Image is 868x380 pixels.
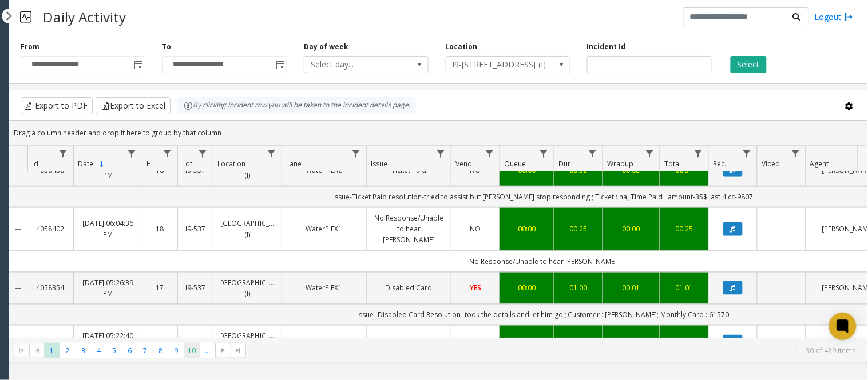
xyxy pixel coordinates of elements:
a: Lot Filter Menu [195,146,211,161]
a: I9-537 [185,223,206,234]
a: 17 [149,282,171,293]
span: H [146,159,152,169]
a: Lane Filter Menu [348,146,364,161]
div: Data table [9,146,867,338]
a: Id Filter Menu [56,146,71,161]
a: Disabled Card [374,282,444,293]
a: 18 [149,223,171,234]
span: Id [32,159,38,169]
div: Drag a column header and drop it here to group by that column [9,123,867,143]
a: 4058354 [34,282,66,293]
a: Rec. Filter Menu [739,146,755,161]
a: Vend Filter Menu [482,146,497,161]
span: I9-[STREET_ADDRESS] (I) [446,57,545,73]
h3: Daily Activity [37,3,132,31]
a: 00:55 [667,336,701,347]
span: Page 8 [153,343,168,358]
a: 00:07 [610,336,653,347]
a: NO [458,336,493,347]
a: No Response/Unable to hear [PERSON_NAME] [374,213,444,246]
a: Wrapup Filter Menu [642,146,657,161]
button: Select [731,56,767,73]
a: Issue Filter Menu [433,146,449,161]
a: 00:00 [507,336,547,347]
span: Go to the last page [234,346,243,355]
a: [DATE] 06:04:36 PM [81,218,135,239]
label: To [162,42,172,52]
span: Page 7 [137,343,153,358]
a: WaterP EX4 [289,336,359,347]
a: 00:25 [667,223,701,234]
img: infoIcon.svg [184,101,193,110]
a: 01:01 [667,282,701,293]
a: [GEOGRAPHIC_DATA] (I) [220,218,275,239]
span: Page 1 [44,343,60,358]
span: Rec. [713,159,726,169]
a: H Filter Menu [160,146,175,161]
span: Wrapup [607,159,633,169]
a: Logout [815,11,854,23]
span: Page 3 [76,343,91,358]
a: WaterP EX1 [289,223,359,234]
span: Page 6 [122,343,137,358]
label: From [21,42,39,52]
button: Export to Excel [96,97,171,114]
a: YES [458,282,493,293]
span: Sortable [97,159,106,169]
span: Go to the last page [231,343,246,359]
a: [DATE] 05:22:40 PM [81,330,135,352]
span: Agent [810,159,829,169]
span: NO [470,224,481,234]
kendo-pager-info: 1 - 30 of 439 items [253,346,856,355]
div: 00:00 [610,223,653,234]
label: Day of week [304,42,348,52]
span: Location [217,159,245,169]
span: Toggle popup [132,57,145,73]
a: 17 [149,336,171,347]
div: By clicking Incident row you will be taken to the incident details page. [178,97,416,114]
span: Issue [371,159,387,169]
a: 00:01 [610,282,653,293]
a: NO [458,223,493,234]
span: Total [664,159,681,169]
a: 00:25 [561,223,596,234]
a: 01:00 [561,282,596,293]
span: YES [470,283,481,293]
span: Go to the next page [219,346,228,355]
button: Export to PDF [21,97,93,114]
a: Collapse Details [9,284,27,293]
span: Toggle popup [274,57,286,73]
a: 00:00 [507,223,547,234]
span: Page 5 [106,343,122,358]
span: Video [762,159,780,169]
a: Queue Filter Menu [536,146,552,161]
a: Dur Filter Menu [585,146,600,161]
span: Page 10 [184,343,200,358]
a: 00:00 [507,282,547,293]
a: [DATE] 05:26:39 PM [81,277,135,299]
span: Page 2 [60,343,75,358]
label: Incident Id [587,42,626,52]
label: Location [446,42,478,52]
a: Ticket Paid [374,336,444,347]
a: I9-537 [185,282,206,293]
span: Page 9 [168,343,184,358]
a: 4058348 [34,336,66,347]
span: NO [470,165,481,175]
a: [GEOGRAPHIC_DATA] (I) [220,330,275,352]
span: Queue [504,159,526,169]
a: Total Filter Menu [691,146,706,161]
a: [GEOGRAPHIC_DATA] (I) [220,277,275,299]
span: Go to the next page [215,343,231,359]
span: Lot [182,159,192,169]
span: Page 11 [200,343,215,358]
